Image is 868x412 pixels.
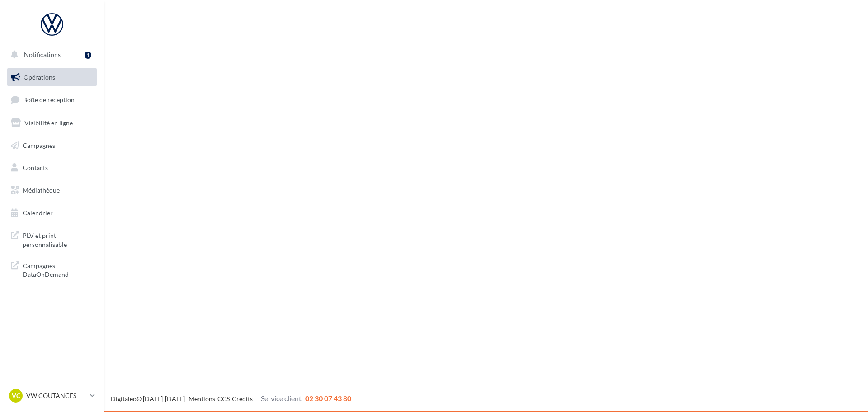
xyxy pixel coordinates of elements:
[5,90,99,109] a: Boîte de réception
[5,204,99,223] a: Calendrier
[111,395,137,403] a: Digitaleo
[7,387,97,404] a: VC VW COUTANCES
[5,158,99,177] a: Contacts
[23,186,60,194] span: Médiathèque
[5,45,95,64] button: Notifications 1
[24,51,61,58] span: Notifications
[5,136,99,155] a: Campagnes
[26,391,86,400] p: VW COUTANCES
[5,256,99,283] a: Campagnes DataOnDemand
[23,96,75,104] span: Boîte de réception
[5,226,99,252] a: PLV et print personnalisable
[23,229,93,249] span: PLV et print personnalisable
[232,395,253,403] a: Crédits
[85,52,91,59] div: 1
[305,394,351,403] span: 02 30 07 43 80
[23,209,53,217] span: Calendrier
[111,395,351,403] span: © [DATE]-[DATE] - - -
[5,68,99,87] a: Opérations
[5,181,99,200] a: Médiathèque
[23,164,48,171] span: Contacts
[189,395,215,403] a: Mentions
[24,119,73,127] span: Visibilité en ligne
[12,391,20,400] span: VC
[23,141,55,149] span: Campagnes
[24,73,55,81] span: Opérations
[23,260,93,279] span: Campagnes DataOnDemand
[217,395,230,403] a: CGS
[5,114,99,133] a: Visibilité en ligne
[261,394,302,403] span: Service client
